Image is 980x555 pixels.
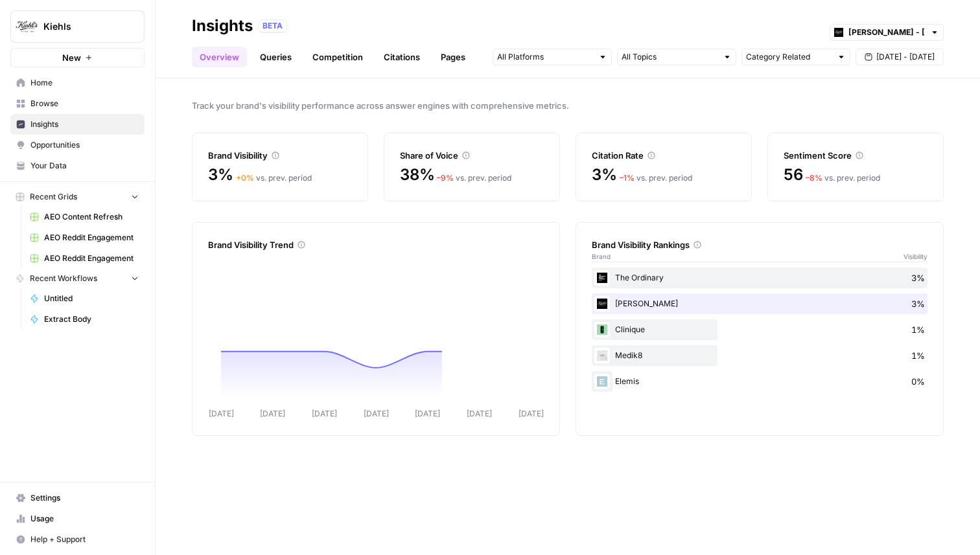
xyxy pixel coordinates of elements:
div: Elemis [592,371,927,392]
div: Brand Visibility [208,149,352,162]
tspan: [DATE] [312,409,337,418]
a: Overview [192,47,247,67]
span: Untitled [44,293,139,304]
span: Settings [30,492,139,504]
div: Sentiment Score [784,149,927,162]
img: Kiehls Logo [15,15,38,38]
div: Medik8 [592,345,927,366]
span: AEO Reddit Engagement [44,253,139,264]
a: Your Data [10,155,145,176]
a: Citations [376,47,428,67]
img: 8hwi8zl0nptjmi9m5najyhe6d0od [594,348,610,363]
span: + 0 % [236,173,254,183]
span: 56 [784,164,803,185]
div: Clinique [592,319,927,340]
span: Recent Grids [30,191,77,203]
span: Track your brand's visibility performance across answer engines with comprehensive metrics. [192,99,944,112]
input: All Topics [622,51,717,63]
tspan: [DATE] [209,409,234,418]
tspan: [DATE] [519,409,544,418]
span: AEO Reddit Engagement [44,232,139,244]
a: AEO Reddit Engagement [24,227,145,248]
tspan: [DATE] [415,409,440,418]
button: [DATE] - [DATE] [856,49,944,65]
div: vs. prev. period [437,172,511,184]
span: Browse [30,98,139,109]
span: Usage [30,513,139,525]
span: 0% [911,375,925,388]
div: Insights [192,16,253,36]
span: New [62,51,81,64]
span: – 8 % [806,173,822,183]
input: Kiehl's - UK [848,26,925,39]
div: vs. prev. period [620,172,692,184]
span: 3% [592,164,617,185]
div: vs. prev. period [236,172,312,184]
span: – 9 % [437,173,454,183]
span: Insights [30,119,139,130]
span: 3% [911,271,925,284]
tspan: [DATE] [260,409,285,418]
span: – 1 % [620,173,635,183]
a: Browse [10,93,145,114]
span: Recent Workflows [30,273,97,284]
div: Brand Visibility Trend [208,238,544,251]
input: Category Related [746,51,832,63]
a: Opportunities [10,135,145,155]
span: [DATE] - [DATE] [876,51,935,63]
span: Your Data [30,160,139,172]
span: 1% [911,323,925,336]
a: AEO Reddit Engagement [24,248,145,269]
div: [PERSON_NAME] [592,293,927,314]
tspan: [DATE] [467,409,492,418]
span: 3% [911,297,925,310]
button: New [10,48,145,67]
button: Recent Grids [10,187,145,207]
span: Opportunities [30,139,139,151]
span: Extract Body [44,313,139,325]
a: AEO Content Refresh [24,207,145,227]
span: Help + Support [30,534,139,545]
button: Help + Support [10,529,145,550]
span: AEO Content Refresh [44,211,139,223]
img: lbzhdkgn1ruc4m4z5mjfsqir60oh [594,296,610,311]
div: The Ordinary [592,267,927,288]
img: yh7t5lmutnw7hngory6ohgo9d0em [594,374,610,389]
span: Visibility [904,251,927,262]
a: Settings [10,488,145,508]
tspan: [DATE] [364,409,389,418]
a: Insights [10,114,145,135]
div: Brand Visibility Rankings [592,238,927,251]
div: Citation Rate [592,149,736,162]
button: Recent Workflows [10,269,145,288]
span: Kiehls [43,20,122,33]
img: 1t0k3rxub7xjuwm09mezwmq6ezdv [594,270,610,286]
span: 3% [208,164,233,185]
div: Share of Voice [400,149,544,162]
a: Competition [305,47,371,67]
a: Untitled [24,288,145,309]
span: 38% [400,164,434,185]
a: Queries [252,47,299,67]
button: Workspace: Kiehls [10,10,145,43]
div: vs. prev. period [806,172,880,184]
input: All Platforms [497,51,593,63]
a: Extract Body [24,309,145,330]
span: 1% [911,349,925,362]
span: Home [30,77,139,89]
a: Pages [433,47,473,67]
img: 0b58p10nk298im49qymyddyeu4sw [594,322,610,337]
a: Home [10,73,145,93]
a: Usage [10,508,145,529]
span: Brand [592,251,611,262]
div: BETA [258,19,287,32]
